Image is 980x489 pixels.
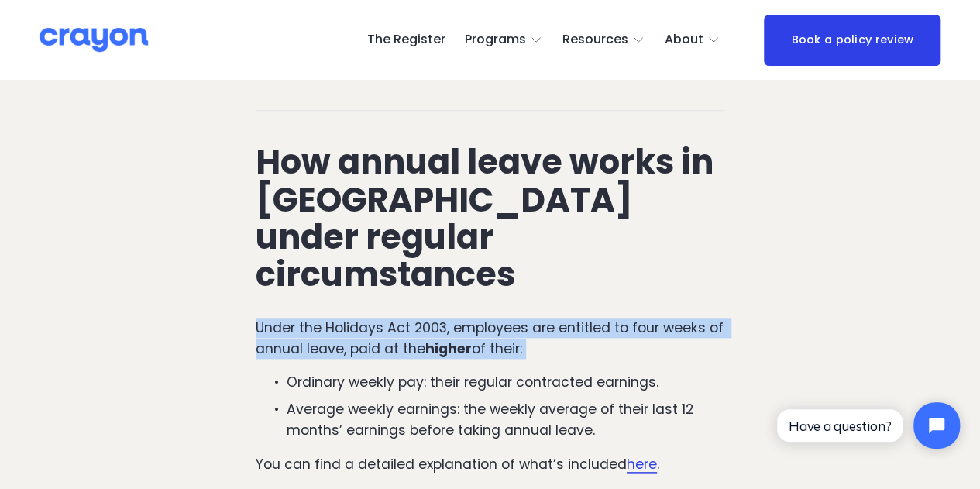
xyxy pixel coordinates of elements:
span: About [665,29,703,51]
img: Crayon [40,26,148,53]
p: Ordinary weekly pay: their regular contracted earnings. [287,372,724,392]
a: folder dropdown [562,28,645,53]
span: Resources [562,29,628,51]
p: Average weekly earnings: the weekly average of their last 12 months’ earnings before taking annua... [287,399,724,440]
p: You can find a detailed explanation of what’s included . [256,454,724,474]
p: Under the Holidays Act 2003, employees are entitled to four weeks of annual leave, paid at the of... [256,318,724,359]
strong: higher [425,339,472,358]
a: Book a policy review [764,15,940,66]
span: Programs [465,29,526,51]
a: here [627,455,657,474]
a: The Register [366,28,445,53]
a: folder dropdown [665,28,720,53]
iframe: Tidio Chat [764,389,973,462]
a: folder dropdown [465,28,543,53]
h2: How annual leave works in [GEOGRAPHIC_DATA] under regular circumstances [256,143,724,293]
